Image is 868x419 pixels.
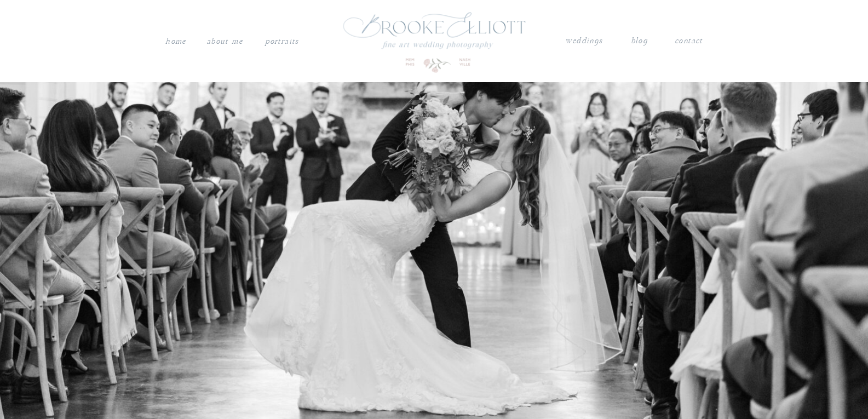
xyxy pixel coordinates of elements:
a: PORTRAITS [264,35,301,45]
a: Home [165,35,187,49]
a: About me [205,35,244,49]
a: blog [631,34,647,48]
a: contact [675,34,703,45]
a: weddings [565,34,603,48]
